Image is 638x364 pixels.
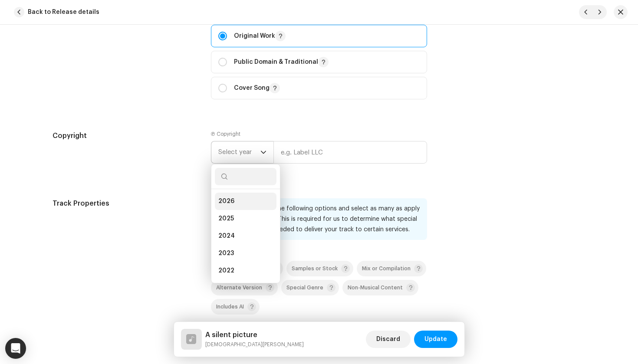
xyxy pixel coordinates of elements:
[292,266,338,272] span: Samples or Stock
[211,77,427,99] p-togglebutton: Cover Song
[286,285,323,291] span: Special Genre
[215,227,276,245] li: 2024
[218,197,234,206] span: 2026
[260,141,266,163] div: dropdown trigger
[215,262,276,279] li: 2022
[216,285,262,291] span: Alternate Version
[342,280,418,295] p-togglebutton: Non-Musical Content
[218,141,260,163] span: Select year
[215,279,276,297] li: 2021
[218,266,234,275] span: 2022
[211,299,260,315] p-togglebutton: Includes AI
[234,83,280,93] p: Cover Song
[211,280,278,295] p-togglebutton: Alternate Version
[234,31,286,41] p: Original Work
[218,249,234,258] span: 2023
[5,338,26,359] div: Open Intercom Messenger
[235,203,420,235] div: Please review the following options and select as many as apply for your track. This is required ...
[211,131,240,138] label: Ⓟ Copyright
[218,232,235,240] span: 2024
[348,285,403,291] span: Non-Musical Content
[211,51,427,73] p-togglebutton: Public Domain & Traditional
[273,141,427,164] input: e.g. Label LLC
[362,266,411,272] span: Mix or Compilation
[215,245,276,262] li: 2023
[218,214,234,223] span: 2025
[281,280,339,295] p-togglebutton: Special Genre
[215,193,276,210] li: 2026
[53,131,197,141] h5: Copyright
[357,261,426,276] p-togglebutton: Mix or Compilation
[211,25,427,47] p-togglebutton: Original Work
[286,261,353,276] p-togglebutton: Samples or Stock
[53,198,197,209] h5: Track Properties
[234,57,329,67] p: Public Domain & Traditional
[216,304,244,310] span: Includes AI
[215,210,276,227] li: 2025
